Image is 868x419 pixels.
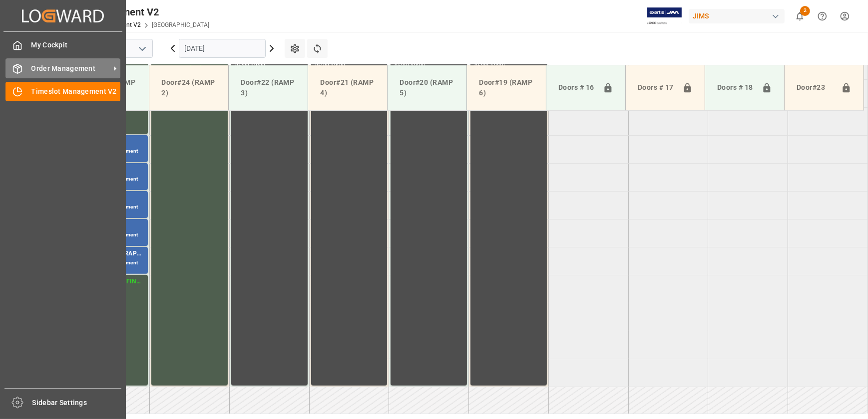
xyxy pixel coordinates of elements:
div: Doors # 16 [554,78,599,97]
div: Door#22 (RAMP 3) [237,73,300,102]
div: Door#24 (RAMP 2) [157,73,220,102]
button: Help Center [811,5,834,27]
button: show 2 new notifications [789,5,811,27]
span: Timeslot Management V2 [31,86,121,97]
img: Exertis%20JAM%20-%20Email%20Logo.jpg_1722504956.jpg [647,7,682,25]
div: Door#23 [793,78,837,97]
div: JIMS [689,9,785,23]
a: Timeslot Management V2 [5,82,120,101]
div: Doors # 18 [713,78,758,97]
span: Order Management [31,63,110,74]
input: DD.MM.YYYY [179,39,266,58]
div: Door#21 (RAMP 4) [316,73,379,102]
span: 2 [800,6,810,16]
div: Door#19 (RAMP 6) [475,73,538,102]
span: My Cockpit [31,40,121,50]
div: Doors # 17 [634,78,678,97]
button: open menu [134,41,149,56]
a: My Cockpit [5,35,120,55]
div: Door#20 (RAMP 5) [396,73,458,102]
span: Sidebar Settings [32,398,122,408]
div: Timeslot Management V2 [43,4,209,19]
button: JIMS [689,6,789,25]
